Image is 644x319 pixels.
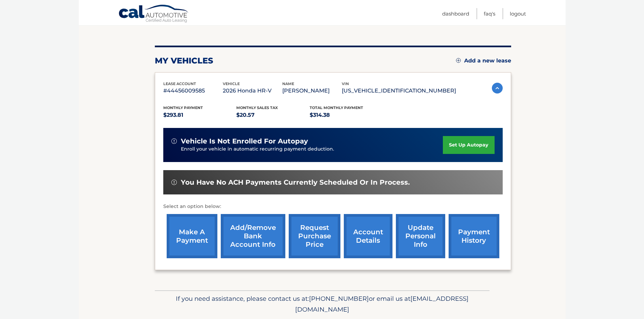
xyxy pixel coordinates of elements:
p: [PERSON_NAME] [282,86,342,96]
a: Logout [510,8,526,19]
a: update personal info [396,214,445,258]
a: make a payment [167,214,217,258]
img: alert-white.svg [171,138,177,144]
span: [PHONE_NUMBER] [309,295,369,302]
img: alert-white.svg [171,180,177,185]
a: FAQ's [484,8,495,19]
span: lease account [163,81,196,86]
a: Add a new lease [456,57,511,64]
p: $314.38 [310,110,383,120]
p: Enroll your vehicle in automatic recurring payment deduction. [181,145,443,153]
a: account details [344,214,392,258]
span: vehicle [223,81,240,86]
p: 2026 Honda HR-V [223,86,282,96]
img: accordion-active.svg [492,83,503,94]
img: add.svg [456,58,461,63]
span: Monthly sales Tax [236,105,278,110]
span: name [282,81,294,86]
h2: my vehicles [155,56,213,66]
span: You have no ACH payments currently scheduled or in process. [181,178,410,187]
p: Select an option below: [163,203,503,211]
p: If you need assistance, please contact us at: or email us at [159,293,485,315]
span: Monthly Payment [163,105,203,110]
span: [EMAIL_ADDRESS][DOMAIN_NAME] [295,295,469,313]
a: Add/Remove bank account info [221,214,285,258]
a: request purchase price [289,214,340,258]
span: Total Monthly Payment [310,105,363,110]
span: vehicle is not enrolled for autopay [181,137,308,145]
a: set up autopay [443,136,494,154]
a: Cal Automotive [118,4,189,24]
span: vin [342,81,349,86]
p: #44456009585 [163,86,223,96]
p: [US_VEHICLE_IDENTIFICATION_NUMBER] [342,86,456,96]
p: $20.57 [236,110,310,120]
a: Dashboard [442,8,469,19]
p: $293.81 [163,110,237,120]
a: payment history [449,214,499,258]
